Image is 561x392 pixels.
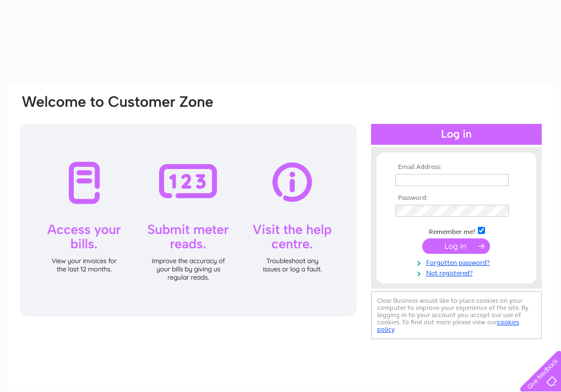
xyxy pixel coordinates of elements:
[393,194,520,202] th: Password:
[393,225,520,236] td: Remember me?
[371,291,542,339] div: Clear Business would like to place cookies on your computer to improve your experience of the sit...
[395,267,520,277] a: Not registered?
[422,238,490,254] input: Submit
[395,257,520,267] a: Forgotten password?
[377,318,519,333] a: cookies policy
[393,164,520,171] th: Email Address:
